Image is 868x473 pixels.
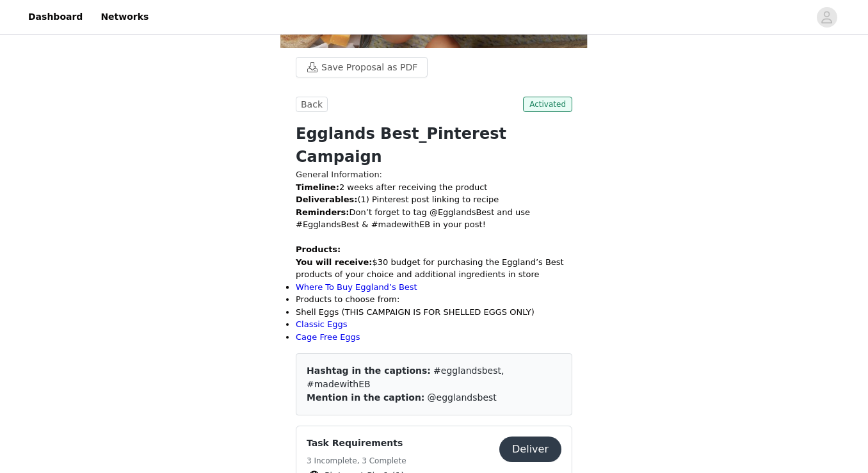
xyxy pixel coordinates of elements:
[821,7,833,28] div: avatar
[296,195,358,204] strong: Deliverables:
[20,3,90,31] a: Dashboard
[307,365,431,376] span: Hashtag in the captions:
[296,256,572,281] p: $30 budget for purchasing the Eggland’s Best products of your choice and additional ingredients i...
[307,392,424,403] span: Mention in the caption:
[296,207,350,217] strong: Reminders:
[296,193,572,206] p: (1) Pinterest post linking to recipe
[296,257,373,267] strong: You will receive:
[296,168,572,181] h3: General Information:
[296,182,339,192] strong: Timeline:
[296,293,572,306] p: Products to choose from:
[296,206,572,231] p: Don’t forget to tag @EgglandsBest and use #EgglandsBest & #madewithEB in your post!
[296,245,341,254] strong: Products:
[523,97,572,112] span: Activated
[296,332,360,342] a: Cage Free Eggs
[93,3,156,31] a: Networks
[307,437,406,450] h4: Task Requirements
[307,455,406,467] h5: 3 Incomplete, 3 Complete
[296,306,572,319] p: Shell Eggs (THIS CAMPAIGN IS FOR SHELLED EGGS ONLY)
[296,57,428,77] button: Save Proposal as PDF
[499,437,561,462] button: Deliver
[296,122,572,168] h1: Egglands Best_Pinterest Campaign
[296,181,572,194] p: 2 weeks after receiving the product
[296,97,328,112] button: Back
[296,282,417,292] a: Where To Buy Eggland’s Best
[428,392,497,403] span: @egglandsbest
[296,319,348,329] a: Classic Eggs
